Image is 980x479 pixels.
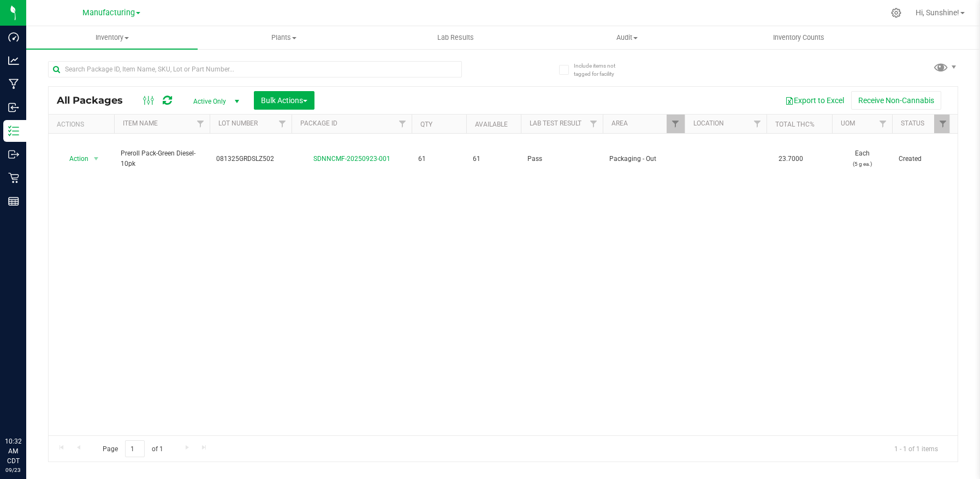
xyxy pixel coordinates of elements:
button: Export to Excel [778,91,851,110]
inline-svg: Manufacturing [8,79,19,89]
iframe: Resource center [11,392,44,424]
a: Item Name [123,119,158,127]
a: Filter [585,115,603,133]
input: Search Package ID, Item Name, SKU, Lot or Part Number... [48,61,462,77]
a: Filter [874,115,892,133]
span: Lab Results [423,33,489,43]
p: (5 g ea.) [839,159,886,169]
a: Package ID [300,119,337,127]
a: Location [693,119,724,127]
span: Inventory [26,33,198,43]
input: 1 [125,440,145,457]
p: 10:32 AM CDT [5,436,21,466]
a: Filter [667,115,685,133]
span: Audit [542,33,712,43]
a: Available [475,121,508,128]
span: Preroll Pack-Green Diesel-10pk [121,148,203,169]
span: Action [60,151,89,166]
span: 081325GRDSLZ502 [216,154,285,164]
a: Area [611,119,628,127]
span: 23.7000 [773,151,809,167]
a: Inventory Counts [713,26,884,49]
span: Pass [527,154,596,164]
a: Filter [934,115,952,133]
a: Qty [420,121,432,128]
p: 09/23 [5,466,21,474]
span: Each [839,148,886,169]
span: All Packages [57,94,134,106]
span: Created [899,154,946,164]
span: Bulk Actions [261,96,307,105]
inline-svg: Dashboard [8,32,19,43]
a: SDNNCMF-20250923-001 [313,155,390,163]
a: Status [901,119,924,127]
span: Inventory Counts [758,33,839,43]
span: Manufacturing [82,8,135,17]
inline-svg: Inbound [8,102,19,113]
a: Lab Results [370,26,541,49]
a: Filter [274,115,292,133]
button: Bulk Actions [254,91,314,110]
span: 1 - 1 of 1 items [886,440,947,457]
span: 61 [418,154,460,164]
span: Page of 1 [93,440,172,457]
button: Receive Non-Cannabis [851,91,941,110]
inline-svg: Reports [8,196,19,207]
div: Manage settings [889,8,903,18]
span: Include items not tagged for facility [574,62,628,78]
span: Plants [198,33,369,43]
a: Lot Number [218,119,258,127]
a: Total THC% [775,121,815,128]
a: Filter [749,115,767,133]
span: 61 [473,154,514,164]
span: Hi, Sunshine! [916,8,959,17]
iframe: Resource center unread badge [32,390,45,403]
inline-svg: Outbound [8,149,19,160]
a: Audit [541,26,712,49]
inline-svg: Retail [8,172,19,183]
a: Inventory [26,26,198,49]
inline-svg: Analytics [8,55,19,66]
a: Filter [192,115,210,133]
span: Packaging - Out [609,154,678,164]
a: Filter [394,115,412,133]
a: Plants [198,26,369,49]
inline-svg: Inventory [8,125,19,136]
a: UOM [841,119,855,127]
a: Lab Test Result [530,119,581,127]
div: Actions [57,121,110,128]
span: select [90,151,103,166]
